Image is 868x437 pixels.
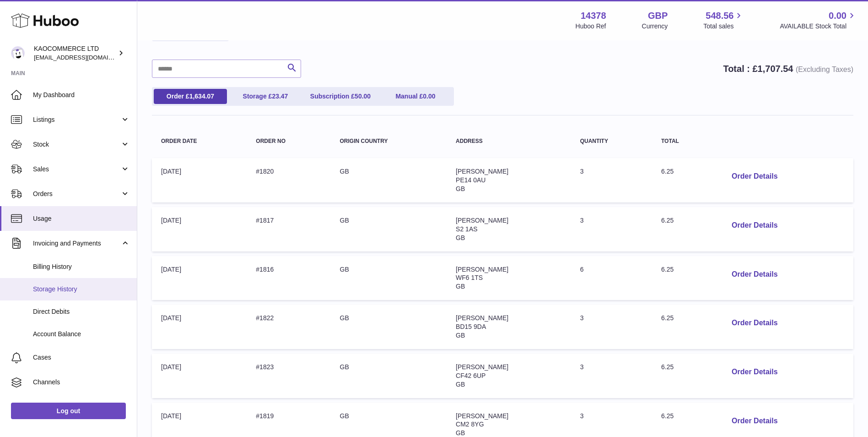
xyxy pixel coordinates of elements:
td: [DATE] [152,158,247,202]
div: Huboo Ref [576,22,606,31]
td: 3 [571,207,652,251]
td: #1820 [247,158,330,202]
td: GB [331,158,447,202]
td: [DATE] [152,207,247,251]
span: 6.25 [661,266,674,273]
th: Order Date [152,129,247,153]
div: KAOCOMMERCE LTD [34,44,116,62]
td: 3 [571,354,652,398]
span: GB [456,429,465,437]
a: 548.56 Total sales [703,10,744,31]
span: GB [456,185,465,192]
span: 23.47 [272,93,288,100]
a: 0.00 AVAILABLE Stock Total [780,10,857,31]
span: 6.25 [661,168,674,175]
strong: GBP [648,10,668,22]
button: Order Details [724,412,785,431]
img: internalAdmin-14378@internal.huboo.com [11,46,25,60]
a: Subscription £50.00 [304,89,377,104]
span: (Excluding Taxes) [796,66,853,73]
span: Direct Debits [33,307,130,316]
span: Listings [33,115,120,124]
span: Sales [33,165,120,174]
button: Order Details [724,265,785,284]
a: Log out [11,403,126,419]
span: Account Balance [33,330,130,339]
span: Channels [33,378,130,387]
span: 0.00 [423,93,435,100]
th: Quantity [571,129,652,153]
th: Origin Country [331,129,447,153]
span: Total sales [703,22,744,31]
th: Order no [247,129,330,153]
span: 6.25 [661,217,674,224]
th: Address [447,129,571,153]
td: [DATE] [152,256,247,300]
span: [PERSON_NAME] [456,412,508,420]
th: Total [652,129,715,153]
span: [PERSON_NAME] [456,266,508,273]
td: GB [331,305,447,349]
td: #1822 [247,305,330,349]
button: Order Details [724,314,785,333]
td: 3 [571,305,652,349]
span: Billing History [33,262,130,271]
span: 1,707.54 [758,64,793,74]
span: WF6 1TS [456,274,483,281]
span: Orders [33,190,120,198]
strong: 14378 [581,10,606,22]
span: GB [456,234,465,241]
button: Order Details [724,363,785,382]
span: CM2 8YG [456,421,484,428]
span: [PERSON_NAME] [456,363,508,371]
span: [PERSON_NAME] [456,168,508,175]
span: 548.56 [706,10,733,22]
td: #1823 [247,354,330,398]
span: AVAILABLE Stock Total [780,22,857,31]
span: GB [456,283,465,290]
span: 6.25 [661,314,674,322]
td: GB [331,207,447,251]
strong: Total : £ [723,64,853,74]
td: [DATE] [152,305,247,349]
span: Storage History [33,285,130,294]
span: Cases [33,353,130,362]
span: GB [456,332,465,339]
span: [PERSON_NAME] [456,217,508,224]
span: [PERSON_NAME] [456,314,508,322]
span: [EMAIL_ADDRESS][DOMAIN_NAME] [34,54,135,61]
span: My Dashboard [33,91,130,99]
span: 0.00 [829,10,846,22]
td: 3 [571,158,652,202]
td: #1817 [247,207,330,251]
span: Usage [33,214,130,223]
button: Order Details [724,216,785,235]
td: GB [331,256,447,300]
a: Storage £23.47 [229,89,302,104]
td: 6 [571,256,652,300]
a: Order £1,634.07 [154,89,227,104]
span: Invoicing and Payments [33,239,120,248]
span: 6.25 [661,363,674,371]
a: Manual £0.00 [379,89,452,104]
span: 6.25 [661,412,674,420]
div: Currency [642,22,668,31]
span: BD15 9DA [456,323,486,330]
td: [DATE] [152,354,247,398]
span: 50.00 [355,93,371,100]
td: GB [331,354,447,398]
span: Stock [33,140,120,149]
span: PE14 0AU [456,176,485,184]
span: S2 1AS [456,225,477,233]
td: #1816 [247,256,330,300]
button: Order Details [724,167,785,186]
span: 1,634.07 [189,93,215,100]
span: CF42 6UP [456,372,485,379]
span: GB [456,381,465,388]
